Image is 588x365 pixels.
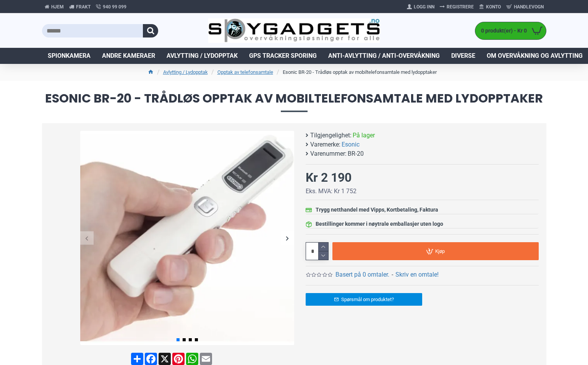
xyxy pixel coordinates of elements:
a: Opptak av telefonsamtale [217,68,273,76]
a: GPS Tracker Sporing [243,48,322,64]
a: Avlytting / Lydopptak [163,68,208,76]
span: Go to slide 1 [177,338,180,341]
span: Diverse [451,51,475,60]
a: X [158,353,172,365]
a: Avlytting / Lydopptak [161,48,243,64]
a: Esonic [342,140,360,149]
span: Go to slide 3 [189,338,192,341]
span: Go to slide 2 [183,338,186,341]
a: Registrere [437,1,476,13]
span: Registrere [447,3,474,10]
span: På lager [353,131,375,140]
span: Spionkamera [48,51,91,60]
span: BR-20 [348,149,364,158]
span: 0 produkt(er) - Kr 0 [475,27,529,35]
a: Konto [476,1,504,13]
img: Esonic BR-20 - Trådløs opptak av mobiltelefonsamtale med lydopptaker - SpyGadgets.no [80,131,294,345]
img: SpyGadgets.no [208,18,380,43]
a: 0 produkt(er) - Kr 0 [475,22,546,39]
a: Diverse [445,48,481,64]
b: Varenummer: [310,149,347,158]
a: Anti-avlytting / Anti-overvåkning [322,48,445,64]
a: Facebook [144,353,158,365]
div: Kr 2 190 [306,168,352,187]
span: Om overvåkning og avlytting [487,51,583,60]
a: Spørsmål om produktet? [306,293,422,306]
span: Anti-avlytting / Anti-overvåkning [328,51,440,60]
span: Konto [486,3,501,10]
a: Email [199,353,213,365]
div: Next slide [281,231,294,245]
b: Tilgjengelighet: [310,131,352,140]
a: Andre kameraer [96,48,161,64]
a: Pinterest [172,353,185,365]
span: Logg Inn [414,3,434,10]
span: Go to slide 4 [195,338,198,341]
div: Previous slide [80,231,94,245]
div: Trygg netthandel med Vipps, Kortbetaling, Faktura [316,206,438,214]
span: 940 99 099 [103,3,126,10]
a: Logg Inn [404,1,437,13]
b: - [392,271,393,278]
span: Hjem [51,3,64,10]
span: Kjøp [435,249,445,254]
span: Esonic BR-20 - Trådløs opptak av mobiltelefonsamtale med lydopptaker [42,92,546,112]
a: Skriv en omtale! [395,270,439,279]
span: Handlevogn [514,3,544,10]
a: Basert på 0 omtaler. [335,270,389,279]
a: WhatsApp [185,353,199,365]
a: Share [130,353,144,365]
span: GPS Tracker Sporing [249,51,317,60]
span: Frakt [76,3,91,10]
a: Handlevogn [504,1,546,13]
a: Spionkamera [42,48,96,64]
div: Bestillinger kommer i nøytrale emballasjer uten logo [316,220,443,228]
b: Varemerke: [310,140,340,149]
span: Avlytting / Lydopptak [167,51,238,60]
span: Andre kameraer [102,51,155,60]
